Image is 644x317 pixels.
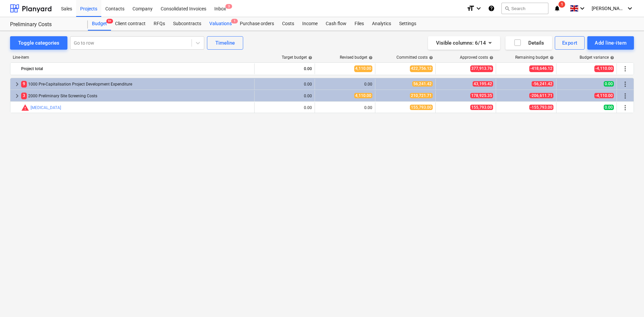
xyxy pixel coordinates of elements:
div: Preliminary Costs [10,21,80,28]
span: 155,793.00 [410,105,433,110]
a: [MEDICAL_DATA] [31,105,61,110]
div: 1000 Pre-Capitalisation Project Development Expenditure [21,79,252,90]
a: RFQs [150,17,169,31]
a: Purchase orders [236,17,278,31]
span: More actions [621,104,629,112]
a: Client contract [111,17,150,31]
span: -56,241.42 [532,81,553,87]
span: 3 [225,4,232,9]
div: 0.00 [257,94,312,98]
div: Valuations [205,17,236,31]
a: Costs [278,17,298,31]
i: Knowledge base [488,4,495,12]
div: Revised budget [340,55,373,60]
div: Visible columns : 6/14 [436,39,492,47]
div: Target budget [282,55,312,60]
span: search [504,6,510,11]
span: 377,913.76 [470,65,493,72]
span: 3 [21,93,27,99]
a: Valuations1 [205,17,236,31]
button: Timeline [207,36,243,50]
span: 178,925.35 [470,93,493,98]
span: 210,721.71 [410,93,433,98]
span: 4,110.00 [354,65,372,72]
span: 56,241.42 [412,81,433,87]
div: 0.00 [318,82,372,87]
span: 422,756.12 [410,65,433,72]
div: Add line-item [595,39,627,47]
div: Details [514,39,544,47]
a: Budget9+ [88,17,111,31]
a: Files [351,17,368,31]
span: 1 [558,1,565,8]
span: keyboard_arrow_right [13,92,21,100]
span: -155,793.00 [529,105,553,110]
span: help [548,56,554,60]
button: Toggle categories [10,36,67,50]
span: -418,646.12 [529,65,553,72]
div: Project total [21,63,252,74]
span: help [307,56,312,60]
span: 9+ [106,19,113,23]
div: Approved costs [460,55,493,60]
span: 155,793.00 [470,105,493,110]
i: keyboard_arrow_down [475,4,483,12]
span: 9 [21,81,27,87]
div: Export [562,39,578,47]
div: 0.00 [257,63,312,74]
a: Settings [395,17,420,31]
div: Budget [88,17,111,31]
div: Toggle categories [18,39,59,47]
i: keyboard_arrow_down [578,4,586,12]
span: help [367,56,373,60]
span: 43,195.42 [473,81,493,87]
span: More actions [621,92,629,100]
i: notifications [554,4,560,12]
span: 1 [231,19,238,23]
button: Export [555,36,585,50]
iframe: Chat Widget [610,285,644,317]
div: 0.00 [318,105,372,110]
span: [PERSON_NAME] [592,6,625,11]
span: 4,110.00 [354,93,372,98]
div: 0.00 [257,82,312,87]
span: More actions [621,80,629,88]
span: -206,611.71 [529,93,553,98]
div: Timeline [215,39,235,47]
span: help [488,56,493,60]
i: format_size [467,4,475,12]
button: Search [501,3,548,14]
span: 0.00 [604,105,614,110]
span: keyboard_arrow_right [13,80,21,88]
span: help [428,56,433,60]
div: Committed costs [396,55,433,60]
a: Cash flow [322,17,351,31]
i: keyboard_arrow_down [626,4,634,12]
span: 0.00 [604,81,614,87]
div: Remaining budget [515,55,554,60]
span: -4,110.00 [594,65,614,72]
span: -4,110.00 [594,93,614,98]
span: help [609,56,614,60]
div: 2000 Preliminary Site Screening Costs [21,91,252,101]
div: 0.00 [257,105,312,110]
button: Add line-item [587,36,634,50]
span: More actions [621,65,629,73]
a: Income [298,17,322,31]
div: Line-item [10,55,255,60]
a: Analytics [368,17,395,31]
button: Visible columns:6/14 [428,36,500,50]
a: Subcontracts [169,17,205,31]
span: Committed costs exceed revised budget [21,104,29,112]
div: Budget variance [580,55,614,60]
